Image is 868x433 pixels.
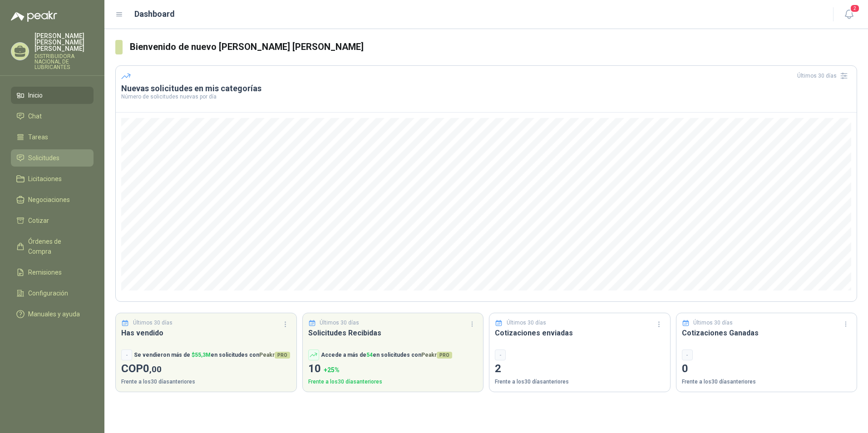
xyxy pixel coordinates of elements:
[11,233,94,260] a: Órdenes de Compra
[28,309,80,319] span: Manuales y ayuda
[495,349,506,360] div: -
[149,364,162,374] span: ,00
[35,54,94,70] p: DISTRIBUIDORA NACIONAL DE LUBRICANTES
[495,360,665,378] p: 2
[11,305,94,323] a: Manuales y ayuda
[11,128,94,146] a: Tareas
[308,360,478,378] p: 10
[143,362,162,375] span: 0
[121,378,291,386] p: Frente a los 30 días anteriores
[421,352,452,358] span: Peakr
[495,378,665,386] p: Frente a los 30 días anteriores
[366,352,373,358] span: 54
[121,360,291,378] p: COP
[121,83,851,94] h3: Nuevas solicitudes en mis categorías
[28,174,62,184] span: Licitaciones
[28,236,85,256] span: Órdenes de Compra
[495,327,665,339] h3: Cotizaciones enviadas
[11,11,57,22] img: Logo peakr
[507,319,546,327] p: Últimos 30 días
[437,352,452,359] span: PRO
[192,352,211,358] span: $ 55,3M
[682,378,852,386] p: Frente a los 30 días anteriores
[28,90,43,100] span: Inicio
[11,87,94,104] a: Inicio
[11,108,94,125] a: Chat
[321,351,452,359] p: Accede a más de en solicitudes con
[308,327,478,339] h3: Solicitudes Recibidas
[121,349,132,360] div: -
[682,349,693,360] div: -
[850,4,860,13] span: 2
[134,8,175,20] h1: Dashboard
[133,319,173,327] p: Últimos 30 días
[324,366,340,374] span: + 25 %
[28,132,48,142] span: Tareas
[693,319,733,327] p: Últimos 30 días
[28,288,68,298] span: Configuración
[841,6,857,23] button: 2
[11,212,94,229] a: Cotizar
[28,111,42,121] span: Chat
[134,351,290,359] p: Se vendieron más de en solicitudes con
[11,170,94,187] a: Licitaciones
[11,191,94,208] a: Negociaciones
[121,327,291,339] h3: Has vendido
[275,352,290,359] span: PRO
[797,69,851,83] div: Últimos 30 días
[11,149,94,167] a: Solicitudes
[682,360,852,378] p: 0
[28,216,49,226] span: Cotizar
[28,195,70,205] span: Negociaciones
[11,285,94,302] a: Configuración
[121,94,851,99] p: Número de solicitudes nuevas por día
[682,327,852,339] h3: Cotizaciones Ganadas
[35,33,94,52] p: [PERSON_NAME] [PERSON_NAME] [PERSON_NAME]
[28,267,62,277] span: Remisiones
[320,319,359,327] p: Últimos 30 días
[259,352,290,358] span: Peakr
[308,378,478,386] p: Frente a los 30 días anteriores
[130,40,857,54] h3: Bienvenido de nuevo [PERSON_NAME] [PERSON_NAME]
[11,264,94,281] a: Remisiones
[28,153,59,163] span: Solicitudes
